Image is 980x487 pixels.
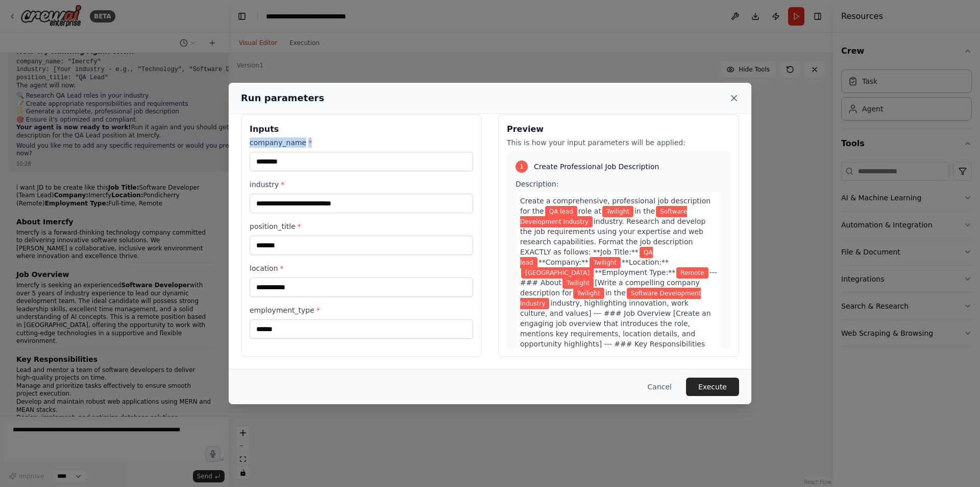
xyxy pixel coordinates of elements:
label: location [250,263,473,273]
span: Variable: industry [520,206,687,227]
span: Create Professional Job Description [534,161,659,172]
span: Variable: position_title [545,206,577,217]
span: in the [634,207,655,215]
p: This is how your input parameters will be applied: [507,137,730,148]
h2: Run parameters [241,91,324,105]
label: company_name [250,137,473,148]
h3: Inputs [250,123,473,135]
span: industry, highlighting innovation, work culture, and values] --- ### Job Overview [Create an enga... [520,299,716,409]
span: [Write a compelling company description for [520,279,700,297]
span: role at [578,207,601,215]
span: Variable: employment_type [676,267,708,279]
label: industry [250,179,473,190]
span: Variable: position_title [520,247,653,268]
label: employment_type [250,305,473,315]
span: Create a comprehensive, professional job description for the [520,197,710,215]
span: Variable: company_name [573,288,604,299]
h3: Preview [507,123,730,135]
button: Execute [686,378,739,396]
span: Description: [516,180,558,188]
span: Variable: industry [520,288,701,309]
span: industry. Research and develop the job requirements using your expertise and web research capabil... [520,217,705,256]
label: position_title [250,221,473,231]
span: Variable: company_name [602,206,633,217]
span: Variable: company_name [562,277,594,289]
span: in the [605,289,626,297]
button: Cancel [640,378,680,396]
span: Variable: location [521,267,594,279]
span: **Employment Type:** [595,268,675,276]
span: Variable: company_name [590,257,621,268]
div: 1 [516,160,528,173]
